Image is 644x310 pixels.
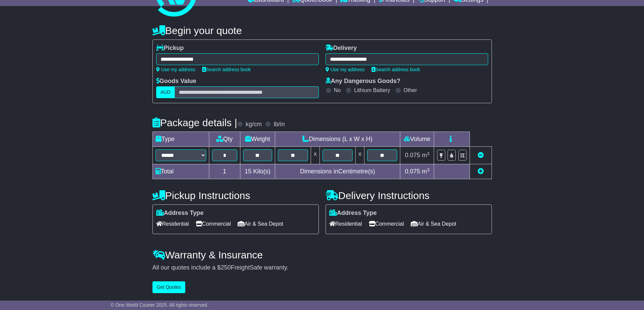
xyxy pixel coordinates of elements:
[400,132,434,147] td: Volume
[152,190,319,201] h4: Pickup Instructions
[356,147,364,164] td: x
[334,87,341,93] label: No
[326,78,401,85] label: Any Dangerous Goods?
[311,147,319,164] td: x
[152,281,186,293] button: Get Quotes
[329,219,362,229] span: Residential
[152,132,209,147] td: Type
[326,67,365,72] a: Use my address
[405,168,420,175] span: 0.075
[238,219,283,229] span: Air & Sea Depot
[372,67,420,72] a: Search address book
[326,45,357,52] label: Delivery
[405,152,420,159] span: 0.075
[275,132,400,147] td: Dimensions (L x W x H)
[156,45,184,52] label: Pickup
[427,167,430,172] sup: 3
[369,219,404,229] span: Commercial
[221,264,231,271] span: 250
[156,209,204,217] label: Address Type
[354,87,390,93] label: Lithium Battery
[404,87,417,93] label: Other
[152,264,492,272] div: All our quotes include a $ FreightSafe warranty.
[152,25,492,36] h4: Begin your quote
[422,168,430,175] span: m
[156,67,195,72] a: Use my address
[411,219,456,229] span: Air & Sea Depot
[152,249,492,260] h4: Warranty & Insurance
[152,164,209,179] td: Total
[422,152,430,159] span: m
[478,152,484,159] a: Remove this item
[111,302,209,308] span: © One World Courier 2025. All rights reserved.
[427,151,430,156] sup: 3
[209,164,240,179] td: 1
[202,67,251,72] a: Search address book
[156,219,189,229] span: Residential
[329,209,377,217] label: Address Type
[240,132,275,147] td: Weight
[156,78,196,85] label: Goods Value
[275,164,400,179] td: Dimensions in Centimetre(s)
[196,219,231,229] span: Commercial
[245,121,262,128] label: kg/cm
[245,168,252,175] span: 15
[209,132,240,147] td: Qty
[156,86,175,98] label: AUD
[152,117,237,128] h4: Package details |
[478,168,484,175] a: Add new item
[273,121,285,128] label: lb/in
[240,164,275,179] td: Kilo(s)
[326,190,492,201] h4: Delivery Instructions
